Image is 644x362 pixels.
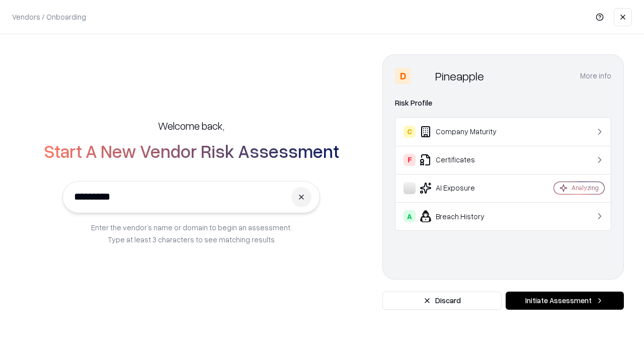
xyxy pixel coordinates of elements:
[404,154,524,166] div: Certificates
[415,68,431,84] img: Pineapple
[404,210,416,222] div: A
[572,184,599,192] div: Analyzing
[580,67,611,85] button: More info
[435,68,484,84] div: Pineapple
[404,154,416,166] div: F
[395,68,411,84] div: D
[91,221,292,245] p: Enter the vendor’s name or domain to begin an assessment. Type at least 3 characters to see match...
[44,141,339,161] h2: Start A New Vendor Risk Assessment
[12,12,86,22] p: Vendors / Onboarding
[158,119,224,133] h5: Welcome back,
[404,210,524,222] div: Breach History
[404,182,524,194] div: AI Exposure
[404,126,524,138] div: Company Maturity
[506,292,624,310] button: Initiate Assessment
[395,97,611,109] div: Risk Profile
[382,292,502,310] button: Discard
[404,126,416,138] div: C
